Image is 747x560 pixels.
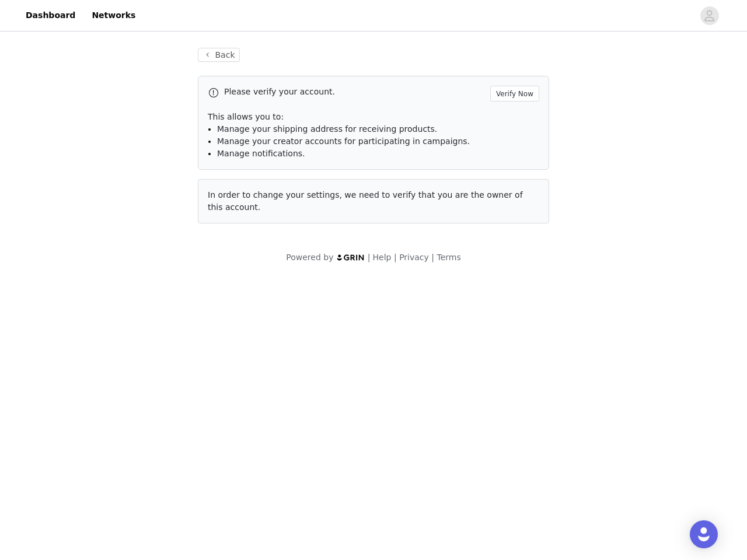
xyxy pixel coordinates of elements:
span: Manage your creator accounts for participating in campaigns. [217,136,470,146]
span: Manage your shipping address for receiving products. [217,124,437,134]
span: | [394,253,397,262]
p: Please verify your account. [224,86,486,98]
span: In order to change your settings, we need to verify that you are the owner of this account. [208,190,523,212]
span: | [368,253,371,262]
button: Back [198,48,240,62]
div: avatar [704,6,715,25]
a: Terms [437,253,460,262]
a: Help [373,253,392,262]
span: | [431,253,434,262]
div: Open Intercom Messenger [690,520,718,548]
p: This allows you to: [208,111,539,123]
span: Manage notifications. [217,149,305,158]
img: logo [336,254,365,261]
button: Verify Now [490,86,539,101]
a: Networks [85,2,142,29]
a: Privacy [399,253,429,262]
span: Powered by [286,253,333,262]
a: Dashboard [19,2,82,29]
